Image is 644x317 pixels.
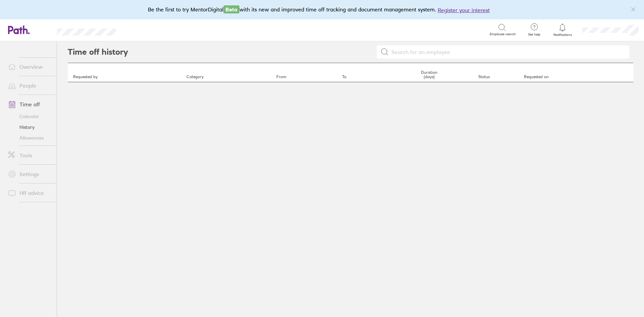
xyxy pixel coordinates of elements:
div: Search [135,27,152,33]
a: HR advice [3,186,57,200]
h2: Time off history [68,41,128,63]
a: Settings [3,167,57,181]
a: People [3,79,57,92]
th: To [337,63,385,82]
th: From [271,63,337,82]
span: Employee search [490,32,516,36]
div: Be the first to try MentorDigital with its new and improved time off tracking and document manage... [148,5,496,14]
th: Status [473,63,519,82]
th: Duration (days) [385,63,473,82]
span: Get help [523,33,545,37]
span: Beta [223,5,239,13]
th: Requested on [519,63,633,82]
th: Category [181,63,271,82]
button: Register your interest [438,6,490,14]
a: Notifications [552,23,574,37]
input: Search for an employee [389,46,625,58]
th: Requested by [68,63,181,82]
span: Notifications [552,33,574,37]
a: Allowances [3,133,57,143]
a: Tools [3,149,57,162]
a: History [3,122,57,133]
a: Calendar [3,111,57,122]
a: Overview [3,60,57,73]
a: Time off [3,98,57,111]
